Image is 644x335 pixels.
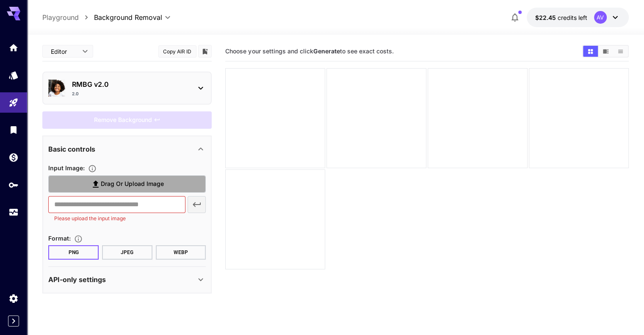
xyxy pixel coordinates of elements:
p: API-only settings [48,274,106,285]
button: Show media in list view [613,46,628,57]
span: Drag or upload image [101,179,164,189]
button: WEBP [156,245,206,260]
button: JPEG [102,245,152,260]
div: Basic controls [48,139,206,159]
div: Show media in grid viewShow media in video viewShow media in list view [582,45,629,58]
div: AV [594,11,607,24]
p: 2.0 [72,91,79,97]
div: Library [8,125,19,135]
p: Please upload the input image [54,214,179,223]
div: API Keys [8,180,19,190]
span: Editor [51,47,77,56]
span: Format : [48,235,71,242]
a: Playground [42,12,79,22]
button: $22.44856AV [527,8,629,27]
b: Generate [313,47,340,55]
span: Input Image : [48,164,85,172]
span: Choose your settings and click to see exact costs. [225,47,393,55]
div: Settings [8,293,19,304]
button: Show media in grid view [583,46,598,57]
label: Drag or upload image [48,175,206,193]
button: Copy AIR ID [158,45,196,58]
div: $22.44856 [535,13,587,22]
nav: breadcrumb [42,12,94,22]
div: Wallet [8,152,19,163]
p: Basic controls [48,144,95,154]
div: RMBG v2.02.0 [48,76,206,100]
span: credits left [558,14,587,21]
p: RMBG v2.0 [72,79,189,89]
span: $22.45 [535,14,558,21]
button: Specifies the input image to be processed. [85,164,100,173]
div: Usage [8,207,19,218]
div: API-only settings [48,269,206,290]
div: Models [8,70,19,80]
button: Show media in video view [598,46,613,57]
span: Background Removal [94,12,162,22]
button: Add to library [201,46,209,56]
button: Expand sidebar [8,316,19,327]
button: PNG [48,245,99,260]
div: Playground [8,97,19,108]
button: Choose the file format for the output image. [71,235,86,243]
div: Home [8,42,19,53]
